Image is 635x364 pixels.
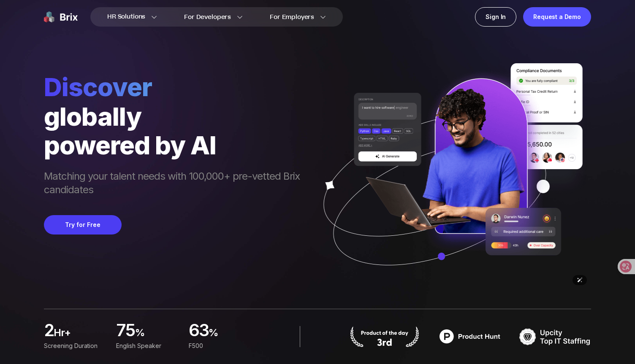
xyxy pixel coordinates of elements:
a: Sign In [475,7,516,27]
div: English Speaker [116,341,178,351]
a: Request a Demo [523,7,591,27]
img: TOP IT STAFFING [519,326,591,347]
span: HR Solutions [107,10,145,24]
span: 63 [189,323,209,340]
button: Try for Free [44,215,122,235]
span: For Employers [270,13,314,22]
span: % [135,326,179,343]
span: Discover [44,72,308,102]
img: product hunt badge [434,326,506,347]
div: globally [44,102,308,131]
span: 2 [44,323,54,340]
span: 75 [116,323,135,340]
span: Matching your talent needs with 100,000+ pre-vetted Brix candidates [44,170,308,198]
span: hr+ [54,326,106,343]
span: % [209,326,251,343]
div: F500 [189,341,251,351]
div: Screening duration [44,341,106,351]
img: product hunt badge [349,326,421,347]
div: powered by AI [44,131,308,159]
span: For Developers [184,13,231,22]
img: ai generate [308,63,591,290]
